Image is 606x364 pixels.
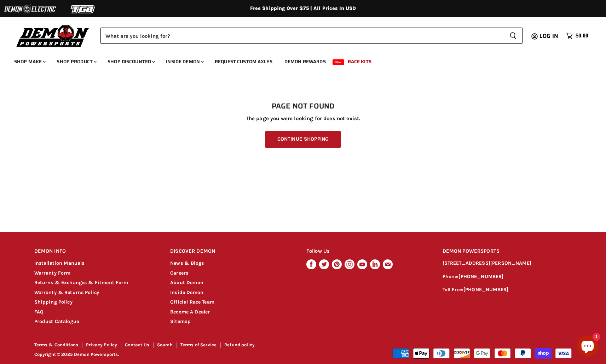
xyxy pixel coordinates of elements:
a: Terms & Conditions [34,342,79,347]
a: Returns & Exchanges & Fitment Form [34,280,128,286]
h2: Follow Us [306,243,429,260]
a: Warranty Form [34,270,71,276]
form: Product [100,28,523,44]
button: Search [504,28,523,44]
a: Product Catalogue [34,318,79,324]
h1: Page not found [34,102,572,111]
span: Log in [539,31,558,40]
h2: DISCOVER DEMON [170,243,293,260]
h2: DEMON INFO [34,243,157,260]
ul: Main menu [9,52,587,69]
a: Official Race Team [170,299,214,305]
a: Shop Discounted [102,54,159,69]
a: [PHONE_NUMBER] [463,287,508,293]
a: Continue Shopping [265,131,341,148]
a: Contact Us [125,342,149,347]
a: Search [157,342,173,347]
p: Toll Free: [443,286,572,294]
a: Race Kits [342,54,377,69]
p: Phone: [443,273,572,281]
a: [PHONE_NUMBER] [458,274,503,280]
a: Request Custom Axles [209,54,278,69]
a: $0.00 [562,31,592,41]
a: News & Blogs [170,260,204,266]
a: Refund policy [224,342,255,347]
a: Shop Make [9,54,50,69]
a: Careers [170,270,188,276]
a: About Demon [170,280,203,286]
a: Inside Demon [161,54,208,69]
a: Demon Rewards [279,54,331,69]
a: Shop Product [51,54,101,69]
nav: Footer [34,342,304,350]
img: Demon Electric Logo 2 [4,2,57,16]
p: Copyright © 2025 Demon Powersports. [34,352,304,357]
inbox-online-store-chat: Shopify online store chat [575,335,600,358]
a: Inside Demon [170,289,203,295]
a: Installation Manuals [34,260,85,266]
p: The page you were looking for does not exist. [34,116,572,122]
a: Become A Dealer [170,309,210,315]
a: Warranty & Returns Policy [34,289,99,295]
a: Terms of Service [180,342,217,347]
span: New! [333,59,345,65]
div: Free Shipping Over $75 | All Prices In USD [20,5,586,12]
span: $0.00 [576,33,588,39]
a: Shipping Policy [34,299,73,305]
img: TGB Logo 2 [57,2,110,16]
a: Privacy Policy [86,342,117,347]
a: FAQ [34,309,44,315]
img: Demon Powersports [14,23,92,48]
a: Log in [536,33,562,39]
input: Search [100,28,504,44]
h2: DEMON POWERSPORTS [443,243,572,260]
p: [STREET_ADDRESS][PERSON_NAME] [443,259,572,268]
a: Sitemap [170,318,191,324]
